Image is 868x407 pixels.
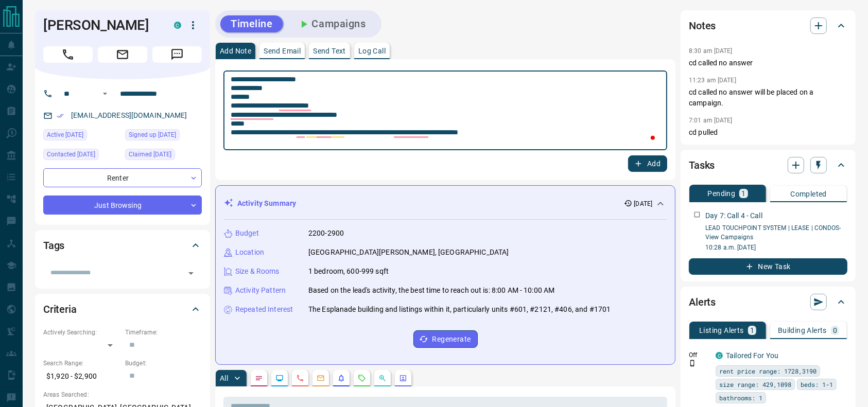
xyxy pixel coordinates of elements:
[255,374,263,382] svg: Notes
[220,375,228,382] p: All
[689,17,716,34] h2: Notes
[125,328,202,337] p: Timeframe:
[313,47,346,55] p: Send Text
[235,266,280,277] p: Size & Rooms
[287,15,376,32] button: Campaigns
[689,87,847,109] p: cd called no answer will be placed on a campaign.
[634,199,653,208] p: [DATE]
[43,233,202,258] div: Tags
[235,285,286,296] p: Activity Pattern
[689,294,716,310] h2: Alerts
[129,130,176,140] span: Signed up [DATE]
[719,393,762,403] span: bathrooms: 1
[43,359,120,368] p: Search Range:
[308,304,611,315] p: The Esplanade building and listings within it, particularly units #601, #2121, #406, and #1701
[705,243,847,252] p: 10:28 a.m. [DATE]
[378,374,387,382] svg: Opportunities
[708,190,736,197] p: Pending
[705,210,762,221] p: Day 7: Call 4 - Call
[689,153,847,178] div: Tasks
[224,194,667,213] div: Activity Summary[DATE]
[57,112,64,119] svg: Email Verified
[43,149,120,163] div: Tue Aug 12 2025
[358,47,386,55] p: Log Call
[184,266,198,280] button: Open
[689,58,847,68] p: cd called no answer
[43,237,64,254] h2: Tags
[308,266,389,277] p: 1 bedroom, 600-999 sqft
[716,352,723,359] div: condos.ca
[689,117,733,124] p: 7:01 am [DATE]
[741,190,745,197] p: 1
[833,327,837,334] p: 0
[726,351,778,360] a: Tailored For You
[308,228,344,239] p: 2200-2900
[689,127,847,138] p: cd pulled
[801,379,833,390] span: beds: 1-1
[750,327,754,334] p: 1
[689,47,733,55] p: 8:30 am [DATE]
[125,359,202,368] p: Budget:
[317,374,325,382] svg: Emails
[43,390,202,399] p: Areas Searched:
[399,374,407,382] svg: Agent Actions
[71,111,187,119] a: [EMAIL_ADDRESS][DOMAIN_NAME]
[43,368,120,385] p: $1,920 - $2,900
[689,77,736,84] p: 11:23 am [DATE]
[308,285,554,296] p: Based on the lead's activity, the best time to reach out is: 8:00 AM - 10:00 AM
[237,198,296,209] p: Activity Summary
[337,374,345,382] svg: Listing Alerts
[43,301,77,317] h2: Criteria
[264,47,301,55] p: Send Email
[43,168,202,187] div: Renter
[778,327,827,334] p: Building Alerts
[235,247,264,258] p: Location
[43,297,202,322] div: Criteria
[689,13,847,38] div: Notes
[125,149,202,163] div: Sat Aug 09 2025
[43,17,159,33] h1: [PERSON_NAME]
[235,304,293,315] p: Repeated Interest
[689,290,847,314] div: Alerts
[689,157,715,173] h2: Tasks
[308,247,509,258] p: [GEOGRAPHIC_DATA][PERSON_NAME], [GEOGRAPHIC_DATA]
[47,149,95,160] span: Contacted [DATE]
[275,374,284,382] svg: Lead Browsing Activity
[705,224,841,241] a: LEAD TOUCHPOINT SYSTEM | LEASE | CONDOS- View Campaigns
[719,379,791,390] span: size range: 429,1098
[699,327,744,334] p: Listing Alerts
[296,374,304,382] svg: Calls
[689,258,847,275] button: New Task
[220,47,251,55] p: Add Note
[43,129,120,144] div: Sat Aug 09 2025
[152,46,202,63] span: Message
[689,360,696,367] svg: Push Notification Only
[174,22,181,29] div: condos.ca
[99,87,111,100] button: Open
[231,75,660,146] textarea: To enrich screen reader interactions, please activate Accessibility in Grammarly extension settings
[47,130,83,140] span: Active [DATE]
[43,196,202,215] div: Just Browsing
[98,46,147,63] span: Email
[43,328,120,337] p: Actively Searching:
[125,129,202,144] div: Sun May 18 2025
[220,15,283,32] button: Timeline
[235,228,259,239] p: Budget
[129,149,171,160] span: Claimed [DATE]
[358,374,366,382] svg: Requests
[719,366,817,376] span: rent price range: 1728,3190
[689,350,709,360] p: Off
[43,46,93,63] span: Call
[790,190,827,198] p: Completed
[413,330,478,348] button: Regenerate
[628,155,667,172] button: Add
